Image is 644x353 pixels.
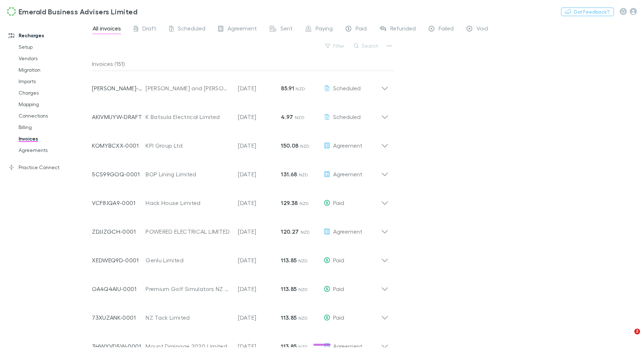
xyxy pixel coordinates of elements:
strong: 129.38 [281,199,298,206]
iframe: Intercom live chat [620,329,637,346]
button: Filter [322,42,349,50]
p: 3HWYVD5W-0001 [92,342,146,350]
a: Emerald Business Advisers Limited [3,3,142,20]
div: KOMYBCXX-0001KPI Group Ltd[DATE]150.08 NZDAgreement [86,128,394,157]
div: 5CS99GOQ-0001BOP Lining Limited[DATE]131.68 NZDAgreement [86,157,394,186]
div: AKIVMUYW-DRAFTK Batsula Electrical Limited[DATE]4.97 NZDScheduled [86,100,394,128]
p: XEDWEQ9D-0001 [92,256,146,264]
a: Charges [11,87,91,99]
span: Agreement [333,343,362,349]
p: [DATE] [238,342,281,350]
a: Recharges [1,30,91,41]
span: NZD [298,258,308,263]
p: VCF8JQA9-0001 [92,199,146,207]
span: Paid [333,314,344,321]
img: Emerald Business Advisers Limited's Logo [7,7,16,16]
p: [DATE] [238,313,281,322]
span: NZD [298,287,308,292]
span: Paid [356,25,367,34]
a: Billing [11,121,91,133]
a: Invoices [11,133,91,144]
span: Agreement [333,142,362,149]
p: [DATE] [238,285,281,293]
div: 73XUZANK-0001NZ Tack Limited[DATE]113.85 NZDPaid [86,300,394,329]
strong: 113.85 [281,343,297,350]
span: NZD [296,86,305,91]
span: NZD [300,143,310,149]
strong: 120.27 [281,228,299,235]
span: Paid [333,257,344,263]
div: [PERSON_NAME]-0187[PERSON_NAME] and [PERSON_NAME][DATE]85.91 NZDScheduled [86,71,394,100]
span: Paid [333,199,344,206]
a: Migration [11,64,91,76]
strong: 113.85 [281,257,297,264]
a: Setup [11,41,91,53]
strong: 150.08 [281,142,298,149]
span: All invoices [93,25,121,34]
p: [DATE] [238,227,281,236]
span: 2 [634,329,640,334]
span: Scheduled [333,85,361,91]
a: Connections [11,110,91,121]
p: [DATE] [238,199,281,207]
h3: Emerald Business Advisers Limited [19,7,137,16]
span: NZD [299,172,308,177]
span: Failed [439,25,454,34]
p: 73XUZANK-0001 [92,313,146,322]
p: [DATE] [238,113,281,121]
button: Got Feedback? [561,8,614,16]
a: Vendors [11,53,91,64]
div: [PERSON_NAME] and [PERSON_NAME] [146,84,231,92]
span: NZD [301,229,310,235]
div: XEDWEQ9D-0001Genlu Limited[DATE]113.85 NZDPaid [86,243,394,272]
strong: 113.85 [281,314,297,321]
a: Practice Connect [1,162,91,173]
p: [PERSON_NAME]-0187 [92,84,146,92]
span: Agreement [228,25,257,34]
span: NZD [295,115,304,120]
span: Draft [142,25,156,34]
p: AKIVMUYW-DRAFT [92,113,146,121]
a: Mapping [11,99,91,110]
strong: 4.97 [281,113,293,120]
div: BOP Lining Limited [146,170,231,178]
strong: 85.91 [281,85,294,92]
div: ZDJJZGCH-0001POWERED ELECTRICAL LIMITED[DATE]120.27 NZDAgreement [86,214,394,243]
p: [DATE] [238,141,281,150]
p: KOMYBCXX-0001 [92,141,146,150]
p: [DATE] [238,84,281,92]
span: Agreement [333,171,362,177]
button: Search [350,42,383,50]
span: Scheduled [333,113,361,120]
span: NZD [298,344,308,349]
p: ZDJJZGCH-0001 [92,227,146,236]
div: K Batsula Electrical Limited [146,113,231,121]
div: Premium Golf Simulators NZ Ltd [146,285,231,293]
p: [DATE] [238,256,281,264]
span: Agreement [333,228,362,235]
div: Hack House Limited [146,199,231,207]
span: Paid [333,285,344,292]
div: VCF8JQA9-0001Hack House Limited[DATE]129.38 NZDPaid [86,186,394,214]
p: 5CS99GOQ-0001 [92,170,146,178]
span: Refunded [390,25,416,34]
span: Paying [316,25,333,34]
a: Agreements [11,144,91,156]
p: [DATE] [238,170,281,178]
span: Sent [280,25,293,34]
div: NZ Tack Limited [146,313,231,322]
a: Imports [11,76,91,87]
div: Mount Drainage 2020 Limited [146,342,231,350]
span: NZD [298,315,308,321]
div: Genlu Limited [146,256,231,264]
div: OA4Q4AIU-0001Premium Golf Simulators NZ Ltd[DATE]113.85 NZDPaid [86,272,394,300]
p: OA4Q4AIU-0001 [92,285,146,293]
div: POWERED ELECTRICAL LIMITED [146,227,231,236]
span: Scheduled [178,25,205,34]
strong: 131.68 [281,171,297,178]
strong: 113.85 [281,285,297,292]
span: Void [477,25,488,34]
span: NZD [299,201,309,206]
div: KPI Group Ltd [146,141,231,150]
